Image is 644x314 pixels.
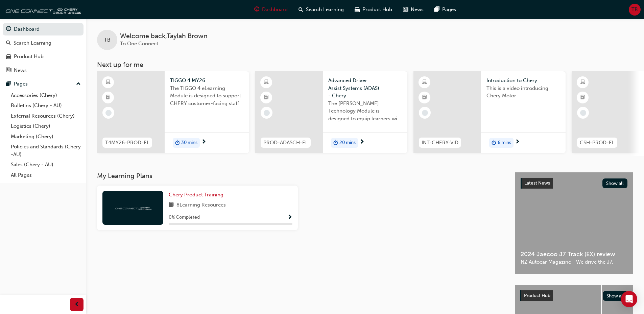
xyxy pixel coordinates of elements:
span: NZ Autocar Magazine - We drive the J7. [521,258,627,266]
span: search-icon [6,40,11,46]
span: guage-icon [254,5,259,14]
div: Search Learning [14,39,51,47]
span: Introduction to Chery [486,77,560,84]
a: Product HubShow all [520,290,628,301]
button: DashboardSearch LearningProduct HubNews [3,22,84,78]
span: 20 mins [339,139,356,147]
span: 8 Learning Resources [176,201,226,210]
a: car-iconProduct Hub [349,3,398,17]
span: car-icon [6,54,11,60]
div: Product Hub [14,53,44,61]
span: Dashboard [262,6,288,14]
h3: My Learning Plans [97,172,504,180]
a: T4MY26-PROD-ELTIGGO 4 MY26The TIGGO 4 eLearning Module is designed to support CHERY customer-faci... [97,71,249,153]
span: TIGGO 4 MY26 [170,77,244,84]
a: Chery Product Training [169,191,226,199]
span: car-icon [355,5,360,14]
h3: Next up for me [86,61,644,69]
span: next-icon [359,139,364,145]
span: The TIGGO 4 eLearning Module is designed to support CHERY customer-facing staff with the product ... [170,84,244,107]
span: PROD-ADASCH-EL [263,139,308,147]
span: learningRecordVerb_NONE-icon [105,110,112,116]
span: 0 % Completed [169,214,200,221]
button: Show Progress [287,213,292,222]
div: Pages [14,80,28,88]
span: news-icon [6,68,11,74]
a: PROD-ADASCH-ELAdvanced Driver Assist Systems (ADAS) - CheryThe [PERSON_NAME] Technology Module is... [255,71,407,153]
div: News [14,67,27,74]
span: search-icon [299,5,303,14]
button: TB [629,4,641,16]
span: T4MY26-PROD-EL [105,139,149,147]
a: Sales (Chery - AU) [8,160,84,170]
span: INT-CHERY-VID [422,139,458,147]
span: up-icon [76,80,81,89]
span: 30 mins [181,139,197,147]
button: Pages [3,78,84,90]
a: pages-iconPages [429,3,461,17]
span: TB [104,36,111,44]
span: booktick-icon [106,93,111,102]
a: Accessories (Chery) [8,90,84,101]
span: 2024 Jaecoo J7 Track (EX) review [521,250,627,258]
span: prev-icon [74,300,79,309]
a: Marketing (Chery) [8,131,84,142]
a: INT-CHERY-VIDIntroduction to CheryThis is a video introducing Chery Motorduration-icon6 mins [413,71,566,153]
a: Policies and Standards (Chery -AU) [8,142,84,160]
span: learningResourceType_ELEARNING-icon [422,78,427,87]
a: Latest NewsShow all [521,178,627,189]
span: learningResourceType_ELEARNING-icon [580,78,585,87]
a: Dashboard [3,23,84,35]
span: next-icon [201,139,206,145]
a: guage-iconDashboard [249,3,293,17]
span: Show Progress [287,215,292,221]
span: booktick-icon [580,93,585,102]
a: Product Hub [3,50,84,63]
span: Product Hub [524,293,550,298]
span: learningRecordVerb_NONE-icon [264,110,270,116]
span: duration-icon [333,139,338,147]
span: pages-icon [6,81,11,87]
a: News [3,64,84,77]
span: Latest News [524,180,550,186]
span: Welcome back , Taylah Brown [120,32,208,40]
a: news-iconNews [398,3,429,17]
span: Search Learning [306,6,344,14]
span: book-icon [169,201,174,210]
span: duration-icon [175,139,180,147]
span: pages-icon [434,5,439,14]
span: 6 mins [498,139,511,147]
span: This is a video introducing Chery Motor [486,84,560,100]
span: The [PERSON_NAME] Technology Module is designed to equip learners with essential knowledge about ... [328,100,402,123]
span: Advanced Driver Assist Systems (ADAS) - Chery [328,77,402,100]
span: booktick-icon [264,93,269,102]
button: Show all [602,178,628,188]
div: Open Intercom Messenger [621,291,637,307]
span: Product Hub [362,6,392,14]
a: Bulletins (Chery - AU) [8,100,84,111]
span: News [411,6,424,14]
a: Latest NewsShow all2024 Jaecoo J7 Track (EX) reviewNZ Autocar Magazine - We drive the J7. [515,172,633,274]
a: search-iconSearch Learning [293,3,349,17]
span: Chery Product Training [169,192,223,198]
span: booktick-icon [422,93,427,102]
span: learningRecordVerb_NONE-icon [422,110,428,116]
span: learningRecordVerb_NONE-icon [580,110,586,116]
span: guage-icon [6,26,11,32]
img: oneconnect [114,204,151,211]
span: learningResourceType_ELEARNING-icon [264,78,269,87]
span: TB [631,6,638,14]
span: Pages [442,6,456,14]
a: Logistics (Chery) [8,121,84,131]
a: External Resources (Chery) [8,111,84,121]
a: All Pages [8,170,84,180]
span: duration-icon [492,139,496,147]
a: Search Learning [3,37,84,49]
span: CSH-PROD-EL [580,139,615,147]
span: next-icon [515,139,520,145]
img: oneconnect [3,3,81,16]
span: news-icon [403,5,408,14]
button: Show all [603,291,628,301]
